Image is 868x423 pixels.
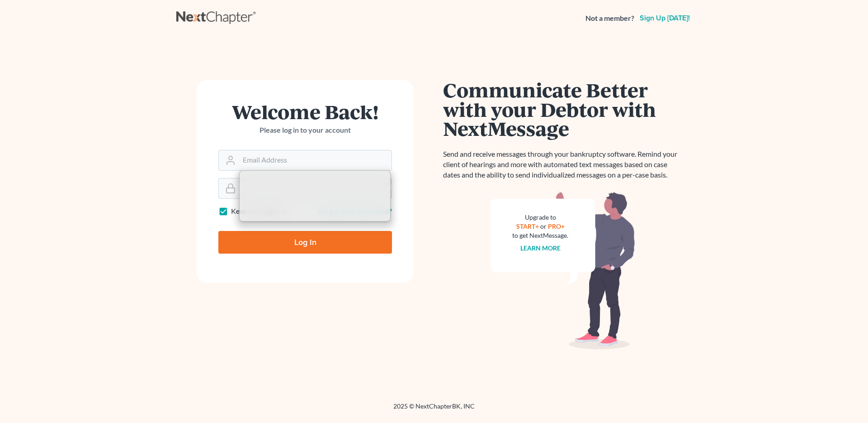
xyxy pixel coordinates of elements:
[239,150,392,170] input: Email Address
[176,402,692,418] div: 2025 © NextChapterBK, INC
[638,14,692,22] a: Sign up [DATE]!
[540,222,547,230] span: or
[218,102,392,121] h1: Welcome Back!
[520,244,561,252] a: Learn more
[443,80,683,138] h1: Communicate Better with your Debtor with NextMessage
[585,13,634,24] strong: Not a member?
[218,125,392,135] p: Please log in to your account
[218,231,392,254] input: Log In
[443,149,683,180] p: Send and receive messages through your bankruptcy software. Remind your client of hearings and mo...
[512,213,568,222] div: Upgrade to
[548,222,565,230] a: PRO+
[516,222,539,230] a: START+
[491,191,635,350] img: nextmessage_bg-59042aed3d76b12b5cd301f8e5b87938c9018125f34e5fa2b7a6b67550977c72.svg
[231,206,288,216] label: Keep me logged in
[512,231,568,240] div: to get NextMessage.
